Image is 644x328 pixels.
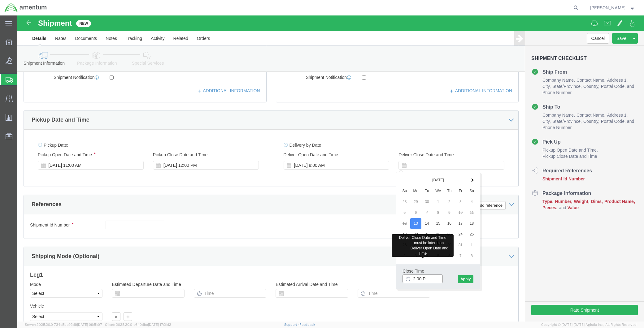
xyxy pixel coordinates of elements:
[148,323,171,326] span: [DATE] 17:21:12
[17,15,644,322] iframe: FS Legacy Container
[541,322,637,327] span: Copyright © [DATE]-[DATE] Agistix Inc., All Rights Reserved
[77,323,102,326] span: [DATE] 09:51:07
[25,323,102,326] span: Server: 2025.20.0-734e5bc92d9
[299,323,315,326] a: Feedback
[590,4,625,11] span: Rigoberto Magallan
[590,4,636,11] button: [PERSON_NAME]
[4,3,47,12] img: logo
[105,323,171,326] span: Client: 2025.20.0-e640dba
[284,323,300,326] a: Support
